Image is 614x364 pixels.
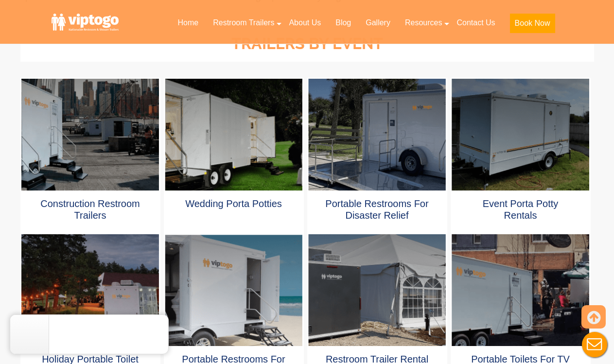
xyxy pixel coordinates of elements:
a: Resources [398,12,449,34]
a: Wedding porta potties [185,198,282,209]
a: Restroom Trailers [206,12,281,34]
a: Portable Restrooms for Disaster Relief [325,198,428,221]
a: About Us [281,12,328,34]
a: Home [170,12,206,34]
a: Gallery [358,12,398,34]
button: Live Chat [575,325,614,364]
a: Blog [328,12,358,34]
a: Construction Restroom Trailers [40,198,140,221]
a: Book Now [503,12,562,39]
a: Event porta potty rentals [483,198,559,221]
a: Contact Us [449,12,502,34]
button: Book Now [510,14,555,33]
